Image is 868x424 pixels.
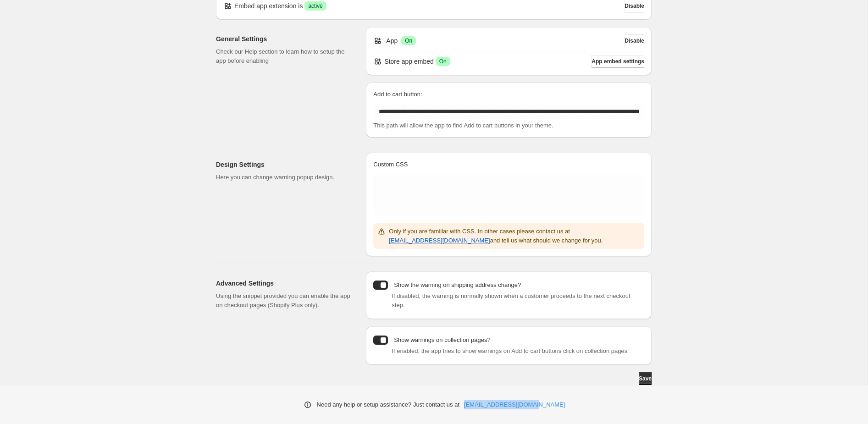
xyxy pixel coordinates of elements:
p: Check our Help section to learn how to setup the app before enabling [216,47,351,66]
span: Custom CSS [373,161,408,168]
p: Store app embed [384,57,433,66]
p: Embed app extension is [234,1,303,11]
span: On [439,58,447,65]
button: Disable [625,34,644,47]
h2: General Settings [216,34,351,44]
a: [EMAIL_ADDRESS][DOMAIN_NAME] [389,237,490,244]
p: Only if you are familiar with CSS. In other cases please contact us at and tell us what should we... [389,227,641,245]
button: App embed settings [592,55,644,68]
span: If disabled, the warning is normally shown when a customer proceeds to the next checkout step. [392,292,630,308]
span: active [308,2,322,10]
button: Save [639,372,652,385]
span: This path will allow the app to find Add to cart buttons in your theme. [373,122,553,129]
span: Disable [625,2,644,10]
span: Add to cart button: [373,91,422,98]
p: Show the warning on shipping address change? [394,281,521,290]
p: App [386,36,398,45]
a: [EMAIL_ADDRESS][DOMAIN_NAME] [464,400,565,409]
span: If enabled, the app tries to show warnings on Add to cart buttons click on collection pages [392,347,627,354]
span: App embed settings [592,58,644,65]
p: Using the snippet provided you can enable the app on checkout pages (Shopify Plus only). [216,292,351,310]
p: Here you can change warning popup design. [216,173,351,182]
h2: Design Settings [216,160,351,169]
span: On [405,37,412,44]
span: Disable [625,37,644,44]
p: Show warnings on collection pages? [394,336,490,345]
h2: Advanced Settings [216,279,351,288]
span: Save [639,375,652,382]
